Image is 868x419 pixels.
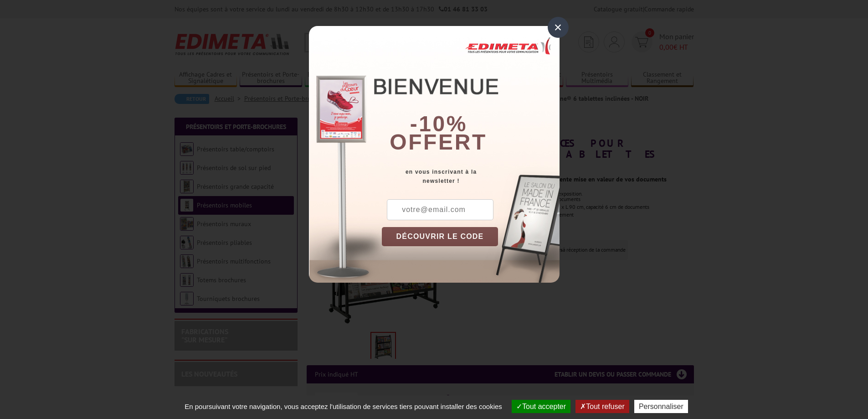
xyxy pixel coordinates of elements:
button: Tout refuser [575,400,629,413]
span: En poursuivant votre navigation, vous acceptez l'utilisation de services tiers pouvant installer ... [180,403,507,410]
div: en vous inscrivant à la newsletter ! [382,167,560,186]
b: -10% [410,112,467,136]
button: Personnaliser (fenêtre modale) [634,400,688,413]
button: DÉCOUVRIR LE CODE [382,227,498,246]
input: votre@email.com [387,199,493,220]
button: Tout accepter [512,400,570,413]
div: × [548,17,569,38]
font: offert [390,130,487,154]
